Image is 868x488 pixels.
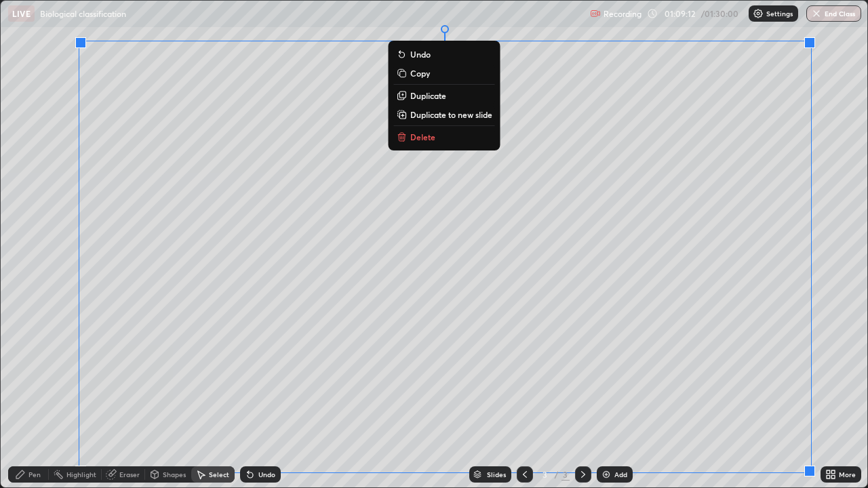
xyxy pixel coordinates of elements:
div: 3 [561,468,570,481]
button: End Class [806,5,861,22]
div: More [839,471,856,478]
div: 3 [538,470,552,479]
p: Recording [604,9,642,19]
img: end-class-cross [811,8,822,19]
div: Eraser [119,471,140,478]
p: Biological classification [40,8,126,19]
div: Pen [28,471,41,478]
p: Copy [410,68,430,79]
p: Delete [410,131,435,142]
div: Select [209,471,229,478]
button: Undo [394,46,495,62]
div: Add [614,471,627,478]
p: LIVE [12,8,31,19]
div: Slides [487,471,506,478]
div: Undo [258,471,275,478]
button: Duplicate [394,87,495,104]
button: Copy [394,65,495,81]
p: Duplicate to new slide [410,109,492,120]
button: Duplicate to new slide [394,106,495,123]
div: Highlight [66,471,96,478]
p: Duplicate [410,90,446,101]
img: recording.375f2c34.svg [590,8,601,19]
img: class-settings-icons [753,8,764,19]
button: Delete [394,129,495,145]
img: add-slide-button [601,469,612,480]
p: Settings [766,10,793,17]
p: Undo [410,49,431,60]
div: Shapes [163,471,186,478]
div: / [555,470,559,479]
